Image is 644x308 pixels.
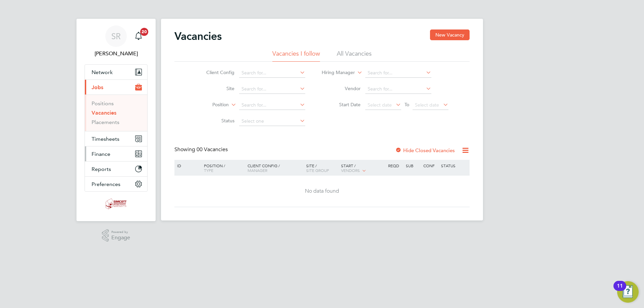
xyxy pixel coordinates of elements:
span: Site Group [306,168,329,173]
div: Site / [305,160,340,176]
input: Search for... [239,84,305,94]
button: Timesheets [85,131,147,146]
label: Hiring Manager [316,69,355,76]
span: 00 Vacancies [197,146,228,153]
button: New Vacancy [430,29,470,40]
input: Search for... [365,68,431,78]
span: Timesheets [92,136,119,142]
input: Search for... [365,84,431,94]
button: Network [85,65,147,79]
a: SR[PERSON_NAME] [85,25,148,58]
div: Showing [174,146,229,153]
div: 11 [617,286,623,295]
label: Hide Closed Vacancies [395,147,455,153]
input: Search for... [239,101,305,110]
div: Position / [199,160,246,176]
span: 20 [140,28,148,36]
div: Status [439,160,469,171]
div: Jobs [85,95,147,131]
label: Vendor [322,85,361,91]
div: Start / [339,160,386,177]
span: SR [111,32,121,41]
span: Select date [368,102,392,108]
div: ID [175,160,199,171]
a: 20 [132,25,145,47]
span: Type [204,168,213,173]
label: Position [190,102,229,108]
a: Go to home page [85,198,148,209]
img: simcott-logo-retina.png [106,198,127,209]
button: Open Resource Center, 11 new notifications [617,281,639,303]
li: Vacancies I follow [272,50,320,62]
span: Network [92,69,113,75]
span: Vendors [341,168,360,173]
li: All Vacancies [337,50,372,62]
nav: Main navigation [76,19,156,221]
div: Sub [404,160,422,171]
span: To [402,100,411,109]
button: Preferences [85,177,147,191]
label: Status [196,118,234,124]
label: Site [196,85,234,91]
a: Vacancies [92,110,116,116]
h2: Vacancies [174,29,222,43]
label: Start Date [322,102,361,108]
button: Finance [85,146,147,161]
input: Search for... [239,68,305,78]
button: Reports [85,162,147,176]
div: Conf [422,160,439,171]
span: Powered by [111,229,130,235]
a: Powered byEngage [102,229,130,242]
span: Scott Ridgers [85,50,148,58]
span: Preferences [92,181,120,187]
button: Jobs [85,80,147,95]
a: Positions [92,100,114,107]
span: Reports [92,166,111,172]
span: Finance [92,151,110,157]
input: Select one [239,117,305,126]
span: Jobs [92,84,103,90]
a: Placements [92,119,119,125]
span: Manager [248,168,267,173]
div: Client Config / [246,160,305,176]
div: No data found [175,188,469,195]
span: Select date [415,102,439,108]
div: Reqd [386,160,404,171]
span: Engage [111,235,130,241]
label: Client Config [196,69,234,75]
